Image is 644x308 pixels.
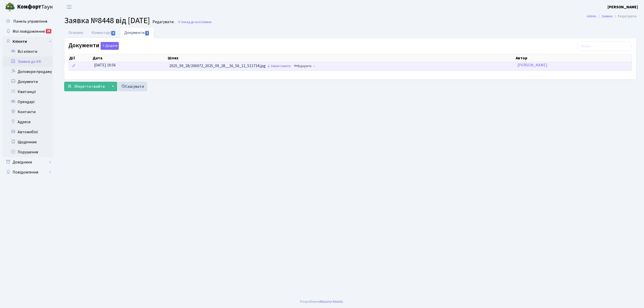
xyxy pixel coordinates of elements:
span: Мої повідомлення [13,29,45,34]
a: Всі клієнти [3,47,53,57]
a: Квитанції [3,87,53,97]
b: Комфорт [17,3,41,11]
img: logo.png [5,2,15,12]
a: Орендарі [3,97,53,107]
a: Повідомлення [3,167,53,177]
a: [PERSON_NAME] [608,4,638,10]
a: Документи [3,77,53,87]
span: Заявки [201,20,212,24]
nav: breadcrumb [579,11,644,22]
a: Відкрити [293,62,313,70]
li: Редагувати [613,14,636,19]
a: Скасувати [118,82,147,91]
a: Клієнти [3,36,53,47]
a: Мої повідомлення25 [3,26,53,36]
span: Панель управління [13,19,47,24]
span: Заявка №8448 від [DATE] [64,15,150,26]
div: Розроблено . [300,299,344,304]
span: 1 [145,31,149,35]
th: Шлях [167,55,515,62]
a: Порушення [3,147,53,157]
a: Завантажити [266,62,292,70]
b: [PERSON_NAME] [608,4,638,10]
span: Таун [17,3,53,11]
a: Massive Kinetic [320,299,343,304]
a: Заявки до КК [3,57,53,67]
a: Контакти [3,107,53,117]
small: Редагувати . [151,20,175,24]
span: Зберегти і вийти [74,84,105,89]
a: Документи [120,27,154,38]
a: Admin [587,14,596,19]
button: Документи [101,42,119,50]
a: Коментарі [87,27,120,38]
div: 25 [46,29,51,33]
a: Назад до всіхЗаявки [178,20,212,24]
span: 0 [111,31,115,35]
a: Основні [64,27,87,38]
th: Дії [69,55,92,62]
a: [PERSON_NAME] [517,62,547,68]
a: Адреси [3,117,53,127]
a: Панель управління [3,16,53,26]
th: Автор [515,55,632,62]
a: Довідники [3,157,53,167]
button: Зберегти і вийти [64,82,108,91]
a: Щоденник [3,137,53,147]
span: - [313,63,315,69]
label: Документи [68,42,119,50]
input: Пошук... [577,41,632,51]
a: Автомобілі [3,127,53,137]
th: Дата [92,55,167,62]
a: Додати [99,41,119,50]
button: Переключити навігацію [63,3,75,11]
span: [DATE] 16:56 [94,62,116,68]
td: 2025_09_28/206972_2025_09_28__16_56_12_511734.jpg [167,62,515,71]
a: Договори продажу [3,67,53,77]
a: Заявки [601,14,613,19]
